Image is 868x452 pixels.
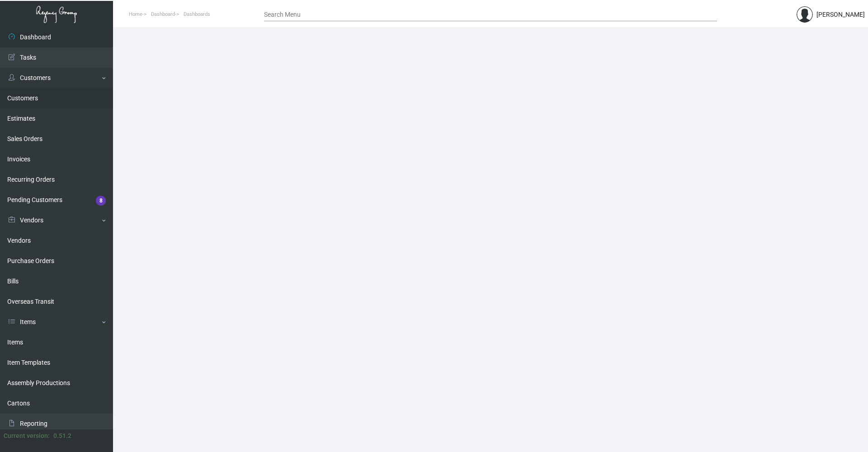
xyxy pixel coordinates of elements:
[53,431,71,441] div: 0.51.2
[816,10,865,19] div: [PERSON_NAME]
[151,11,175,17] span: Dashboard
[797,6,813,23] img: admin@bootstrapmaster.com
[184,11,210,17] span: Dashboards
[129,11,142,17] span: Home
[4,431,50,441] div: Current version:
